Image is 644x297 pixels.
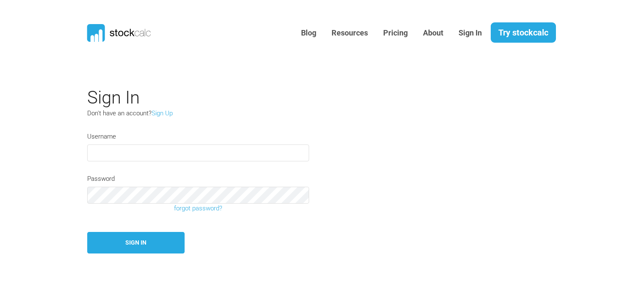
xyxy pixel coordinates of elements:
a: forgot password? [81,204,315,213]
a: Blog [295,23,323,44]
a: Pricing [377,23,414,44]
a: Sign In [452,23,488,44]
p: Don't have an account? [87,109,282,118]
a: Resources [325,23,374,44]
a: About [417,23,450,44]
a: Try stockcalc [491,22,556,43]
label: Password [87,174,115,184]
h2: Sign In [87,87,477,108]
button: Sign In [87,232,185,253]
a: Sign Up [152,109,173,117]
label: Username [87,132,116,142]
